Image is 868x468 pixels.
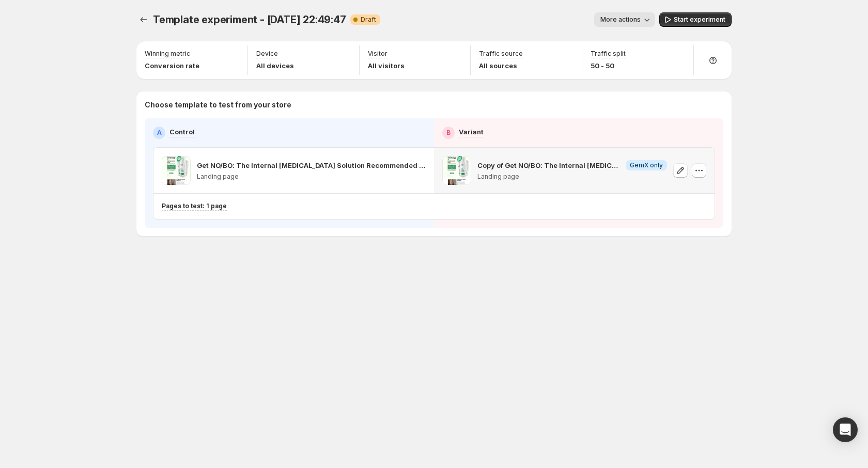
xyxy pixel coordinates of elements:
[136,12,151,27] button: Experiments
[659,12,732,27] button: Start experiment
[256,60,294,71] p: All devices
[477,173,667,181] p: Landing page
[368,60,405,71] p: All visitors
[145,100,723,110] p: Choose template to test from your store
[162,156,191,185] img: Get NO/BO: The Internal Bad Breath Solution Recommended by Doctors
[446,129,451,137] h2: B
[594,12,655,27] button: More actions
[153,13,346,26] span: Template experiment - [DATE] 22:49:47
[197,173,426,181] p: Landing page
[833,417,858,442] div: Open Intercom Messenger
[169,127,195,137] p: Control
[674,15,725,24] span: Start experiment
[479,60,523,71] p: All sources
[368,50,388,58] p: Visitor
[361,15,376,24] span: Draft
[479,50,523,58] p: Traffic source
[591,50,626,58] p: Traffic split
[477,160,622,170] p: Copy of Get NO/BO: The Internal [MEDICAL_DATA] Solution Recommended by Doctors
[442,156,471,185] img: Copy of Get NO/BO: The Internal Bad Breath Solution Recommended by Doctors
[162,202,227,210] p: Pages to test: 1 page
[157,129,162,137] h2: A
[591,60,626,71] p: 50 - 50
[600,15,641,24] span: More actions
[459,127,484,137] p: Variant
[630,161,663,169] span: GemX only
[197,160,426,170] p: Get NO/BO: The Internal [MEDICAL_DATA] Solution Recommended by Doctors
[145,50,190,58] p: Winning metric
[256,50,278,58] p: Device
[145,60,199,71] p: Conversion rate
